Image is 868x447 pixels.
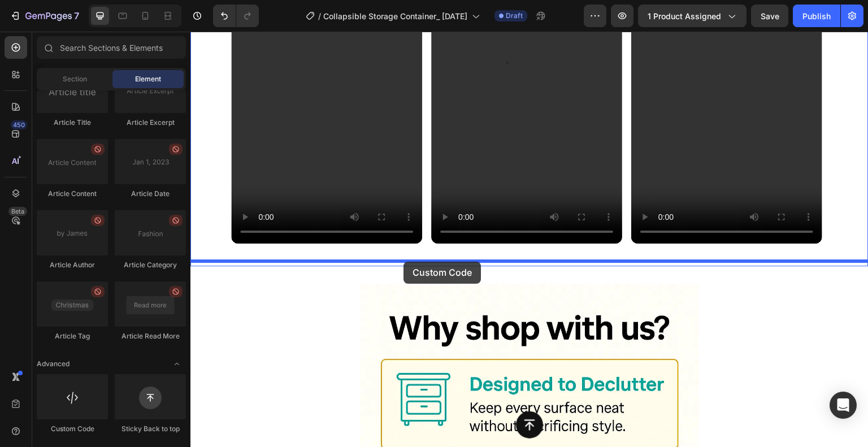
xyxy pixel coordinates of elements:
[115,189,186,199] div: Article Date
[648,10,721,22] span: 1 product assigned
[135,74,161,84] span: Element
[11,120,27,129] div: 450
[37,331,108,341] div: Article Tag
[5,5,84,27] button: 7
[802,10,831,22] div: Publish
[37,260,108,270] div: Article Author
[37,359,70,369] span: Advanced
[115,260,186,270] div: Article Category
[115,331,186,341] div: Article Read More
[761,11,779,21] span: Save
[115,118,186,128] div: Article Excerpt
[37,36,186,59] input: Search Sections & Elements
[115,424,186,434] div: Sticky Back to top
[213,5,259,27] div: Undo/Redo
[37,424,108,434] div: Custom Code
[190,32,868,447] iframe: Design area
[37,118,108,128] div: Article Title
[751,5,788,27] button: Save
[8,207,27,216] div: Beta
[830,392,857,419] div: Open Intercom Messenger
[168,355,186,373] span: Toggle open
[793,5,840,27] button: Publish
[318,10,321,22] span: /
[74,9,79,23] p: 7
[63,74,87,84] span: Section
[323,10,467,22] span: Collapsible Storage Container_ [DATE]
[37,189,108,199] div: Article Content
[506,11,523,21] span: Draft
[638,5,747,27] button: 1 product assigned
